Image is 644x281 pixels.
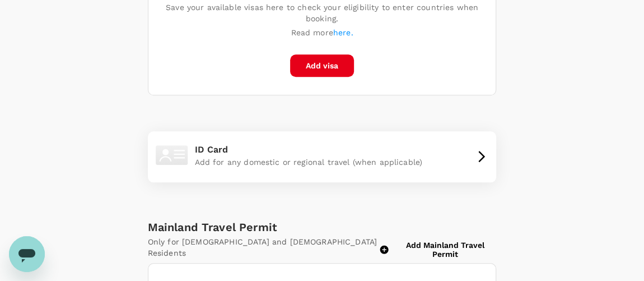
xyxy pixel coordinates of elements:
button: Add Mainland Travel Permit [380,241,497,259]
button: Add visa [290,54,354,77]
p: Read more [291,27,353,38]
p: Add for any domestic or regional travel (when applicable) [194,156,449,168]
p: Only for [DEMOGRAPHIC_DATA] and [DEMOGRAPHIC_DATA] Residents [148,236,380,259]
iframe: Button to launch messaging window [9,236,45,272]
p: ID Card [194,143,449,156]
h6: Mainland Travel Permit [148,218,380,236]
p: Save your available visas here to check your eligibility to enter countries when booking. [162,2,483,24]
a: here. [333,28,353,37]
img: id-card [152,136,192,175]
